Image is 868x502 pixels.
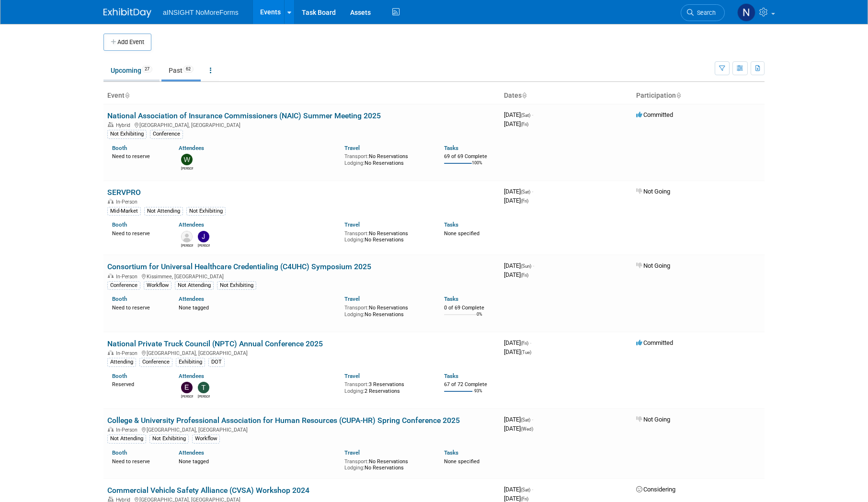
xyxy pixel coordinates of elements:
span: Lodging: [344,388,365,394]
span: [DATE] [504,486,533,493]
a: Tasks [444,145,458,151]
span: (Sat) [521,189,530,194]
span: - [532,486,533,493]
a: Tasks [444,373,458,379]
a: Booth [112,145,127,151]
span: (Fri) [521,341,528,346]
div: Workflow [144,281,171,290]
a: Sort by Event Name [125,91,129,99]
img: Rachel Maccarone [181,231,193,242]
a: Booth [112,449,127,456]
span: Transport: [344,458,369,465]
div: No Reservations No Reservations [344,228,430,243]
span: - [532,111,533,118]
div: Need to reserve [112,456,164,465]
a: Booth [112,221,127,228]
div: Need to reserve [112,151,164,160]
div: 3 Reservations 2 Reservations [344,379,430,394]
div: Not Exhibiting [149,434,189,443]
span: - [532,416,533,423]
a: Tasks [444,449,458,456]
span: Not Going [636,416,670,423]
div: 69 of 69 Complete [444,153,496,160]
a: Attendees [179,373,204,379]
span: (Sat) [521,417,530,422]
a: National Private Truck Council (NPTC) Annual Conference 2025 [107,339,323,348]
img: In-Person Event [108,274,114,278]
a: Attendees [179,145,204,151]
div: Exhibiting [176,358,205,366]
div: Conference [139,358,172,366]
img: In-Person Event [108,199,114,204]
span: Committed [636,339,673,346]
div: 0 of 69 Complete [444,305,496,311]
th: Event [103,88,500,104]
div: Teresa Papanicolaou [198,393,210,399]
td: 0% [477,312,482,325]
a: Travel [344,296,360,302]
span: Lodging: [344,465,365,471]
span: [DATE] [504,120,528,127]
span: [DATE] [504,262,534,269]
span: (Fri) [521,122,528,127]
a: Travel [344,221,360,228]
span: None specified [444,458,480,465]
button: Add Event [103,34,151,51]
span: - [532,188,533,195]
span: (Fri) [521,496,528,502]
div: Not Attending [175,281,214,290]
a: Attendees [179,296,204,302]
div: [GEOGRAPHIC_DATA], [GEOGRAPHIC_DATA] [107,121,496,128]
div: Need to reserve [112,228,164,237]
span: [DATE] [504,339,531,346]
div: 67 of 72 Complete [444,381,496,388]
span: (Sun) [521,263,531,269]
span: Considering [636,486,675,493]
span: [DATE] [504,425,533,432]
div: Not Exhibiting [107,130,147,138]
div: Jay Holland [198,242,210,248]
span: Not Going [636,262,670,269]
div: Attending [107,358,136,366]
a: Commercial Vehicle Safety Alliance (CVSA) Workshop 2024 [107,486,309,495]
a: Past62 [161,61,201,80]
img: Hybrid Event [108,122,114,127]
div: [GEOGRAPHIC_DATA], [GEOGRAPHIC_DATA] [107,349,496,356]
a: Consortium for Universal Healthcare Credentialing (C4UHC) Symposium 2025 [107,262,371,271]
span: In-Person [116,350,140,356]
a: Attendees [179,221,204,228]
span: (Sat) [521,113,530,118]
a: Travel [344,145,360,151]
img: In-Person Event [108,350,114,355]
span: [DATE] [504,188,533,195]
div: None tagged [179,456,338,465]
span: Transport: [344,305,369,311]
div: No Reservations No Reservations [344,151,430,166]
div: Eric Guimond [181,393,193,399]
div: Not Attending [144,207,183,216]
img: Teresa Papanicolaou [198,382,209,393]
span: Lodging: [344,311,365,318]
img: Jay Holland [198,231,209,242]
img: Wilma Orozco [181,154,193,165]
div: [GEOGRAPHIC_DATA], [GEOGRAPHIC_DATA] [107,425,496,433]
div: Wilma Orozco [181,165,193,171]
div: Mid-Market [107,207,141,216]
div: None tagged [179,303,338,311]
span: Not Going [636,188,670,195]
a: Sort by Start Date [522,91,526,99]
span: (Fri) [521,198,528,204]
span: None specified [444,230,480,237]
div: Reserved [112,379,164,388]
th: Dates [500,88,632,104]
img: In-Person Event [108,427,114,432]
div: Not Exhibiting [186,207,226,216]
div: Workflow [192,434,220,443]
div: Conference [150,130,183,138]
a: Upcoming27 [103,61,160,80]
a: Attendees [179,449,204,456]
div: Need to reserve [112,303,164,311]
a: College & University Professional Association for Human Resources (CUPA-HR) Spring Conference 2025 [107,416,460,425]
span: Search [694,9,716,16]
a: SERVPRO [107,188,141,197]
